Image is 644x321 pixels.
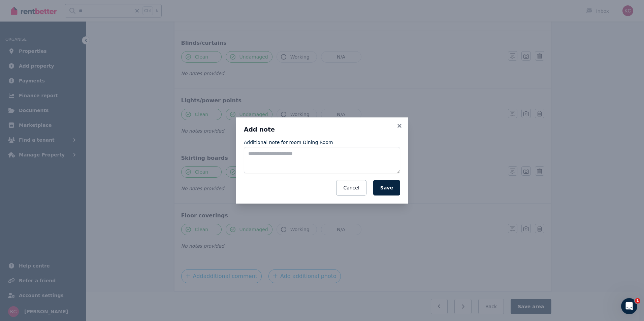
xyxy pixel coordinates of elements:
[244,126,400,134] h3: Add note
[373,180,400,195] button: Save
[244,139,333,146] label: Additional note for room Dining Room
[336,180,366,195] button: Cancel
[621,298,637,314] iframe: Intercom live chat
[635,298,640,304] span: 1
